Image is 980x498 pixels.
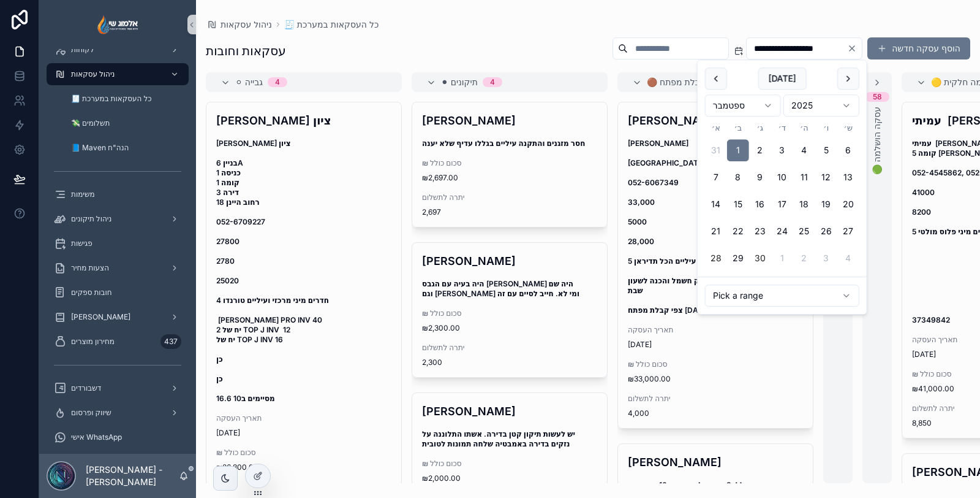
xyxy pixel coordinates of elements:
th: יום שני [727,121,749,134]
button: יום ראשון, 31 באוגוסט 2025 [705,139,727,161]
th: יום שבת [837,121,859,134]
button: יום רביעי, 24 בספטמבר 2025 [771,220,793,242]
button: יום שני, 15 בספטמבר 2025 [727,193,749,215]
span: 4,000 [628,408,803,418]
div: 4 [490,77,495,87]
h4: [PERSON_NAME] [422,112,597,129]
button: יום שלישי, 16 בספטמבר 2025 [749,193,771,215]
a: לקוחות [47,39,189,61]
span: [PERSON_NAME] [71,312,130,322]
button: יום חמישי, 2 באוקטובר 2025 [793,247,815,269]
h4: [PERSON_NAME] [422,253,597,269]
th: יום שלישי [749,121,771,134]
button: יום שלישי, 30 בספטמבר 2025 [749,247,771,269]
th: יום חמישי [793,121,815,134]
a: [PERSON_NAME][PERSON_NAME] [GEOGRAPHIC_DATA] השחר 8/23 קומה -4 052-6067349 33,000 5000 28,000 5 ח... [617,102,813,429]
button: יום רביעי, 17 בספטמבר 2025 [771,193,793,215]
span: ⚪ גבייה [235,76,263,88]
span: ניהול תיקונים [71,214,111,224]
a: 💸 תשלומים [61,112,189,134]
h4: [PERSON_NAME] [628,454,803,470]
button: יום ראשון, 21 בספטמבר 2025 [705,220,727,242]
span: ₪2,000.00 [422,473,597,483]
button: יום שישי, 19 בספטמבר 2025 [815,193,837,215]
span: ניהול עסקאות [221,18,272,31]
strong: [PERSON_NAME] ציון בניין 6A כניסה 1 קומה 1 דירה 3 רחוב היינן 18 052-6709227 27800 2780 25020 4 חד... [216,139,329,403]
button: יום שבת, 4 באוקטובר 2025 [837,247,859,269]
span: 🧾 כל העסקאות במערכת [71,94,152,104]
th: יום שישי [815,121,837,134]
button: יום שבת, 13 בספטמבר 2025 [837,166,859,188]
a: חובות ספקים [47,282,189,304]
strong: היה בעיה עם הגבס [PERSON_NAME] היה שם וגם [PERSON_NAME] ומי לא. חייב לסיים עם זה [422,279,579,298]
span: לקוחות [71,45,94,55]
a: 📘 Maven הנה"ח [61,137,189,159]
a: משימות [47,183,189,205]
button: Clear [847,44,862,53]
strong: יש לעשות תיקון קטן בדירה. אשתו התלוננה על נזקים בדירה באמבטיה שלחה תמונות לטובית [422,429,577,448]
button: יום שלישי, 9 בספטמבר 2025 [749,166,771,188]
span: ₪33,000.00 [628,374,803,384]
span: [DATE] [216,428,391,438]
button: יום שני, 8 בספטמבר 2025 [727,166,749,188]
a: 🧾 כל העסקאות במערכת [61,88,189,110]
strong: [PERSON_NAME] [GEOGRAPHIC_DATA] השחר 8/23 קומה -4 052-6067349 33,000 5000 28,000 5 חדרים עיליים ה... [628,139,791,315]
table: ספטמבר 2025 [705,121,859,269]
button: יום שני, 1 בספטמבר 2025, selected [727,139,749,161]
span: 📘 Maven הנה"ח [71,143,129,153]
div: 58 [873,92,882,102]
span: ₪ סכום כולל [628,359,803,369]
button: יום חמישי, 4 בספטמבר 2025 [793,139,815,161]
button: יום חמישי, 11 בספטמבר 2025 [793,166,815,188]
span: ₪ סכום כולל [422,308,597,318]
span: יתרה לתשלום [628,394,803,404]
button: יום רביעי, 10 בספטמבר 2025 [771,166,793,188]
button: יום שלישי, 23 בספטמבר 2025 [749,220,771,242]
a: מחירון מוצרים437 [47,331,189,353]
span: 🟤 טרם קבלת מפתח [647,76,725,88]
span: אישי WhatsApp [71,432,122,442]
span: ₪ סכום כולל [216,448,391,458]
button: יום ראשון, 7 בספטמבר 2025 [705,166,727,188]
button: יום שני, 22 בספטמבר 2025 [727,220,749,242]
span: תאריך העסקה [628,325,803,335]
button: יום חמישי, 25 בספטמבר 2025 [793,220,815,242]
span: יתרה לתשלום [216,482,391,492]
button: יום שישי, 26 בספטמבר 2025 [815,220,837,242]
button: יום רביעי, 3 בספטמבר 2025 [771,139,793,161]
span: [DATE] [628,340,803,350]
h4: [PERSON_NAME] [628,112,803,129]
span: 🟢 עסקה הושלמה [871,107,883,175]
span: ₪ סכום כולל [422,459,597,469]
span: יתרה לתשלום [422,343,597,353]
button: הוסף עסקה חדשה [867,37,970,59]
strong: חסר מזגנים והתקנה עיליים בגללו עדיף שלא יענה [422,139,585,148]
span: ₪26,800.00 [216,462,391,472]
span: דשבורדים [71,383,101,393]
span: 💸 תשלומים [71,118,110,128]
span: ₪2,300.00 [422,323,597,333]
button: Relative time [705,285,859,307]
h1: עסקאות וחובות [206,42,286,59]
button: יום שלישי, 2 בספטמבר 2025 [749,139,771,161]
a: אישי WhatsApp [47,426,189,448]
button: יום שבת, 20 בספטמבר 2025 [837,193,859,215]
button: יום שבת, 6 בספטמבר 2025 [837,139,859,161]
span: שיווק ופרסום [71,408,111,418]
button: יום שישי, 5 בספטמבר 2025 [815,139,837,161]
span: מחירון מוצרים [71,337,115,347]
a: [PERSON_NAME]חסר מזגנים והתקנה עיליים בגללו עדיף שלא יענה₪ סכום כולל₪2,697.00יתרה לתשלום2,697 [412,102,608,228]
div: scrollable content [39,49,196,454]
button: יום חמישי, 18 בספטמבר 2025 [793,193,815,215]
a: שיווק ופרסום [47,402,189,424]
strong: כולל: 3 מטר סלוט שחור, 10 ספוטטים [628,480,751,489]
a: הצעות מחיר [47,257,189,279]
a: [PERSON_NAME] [47,306,189,328]
button: Today, יום ראשון, 28 בספטמבר 2025 [705,247,727,269]
th: יום ראשון [705,121,727,134]
a: 🧾 כל העסקאות במערכת [284,18,379,31]
a: פגישות [47,232,189,255]
span: חובות ספקים [71,288,112,297]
